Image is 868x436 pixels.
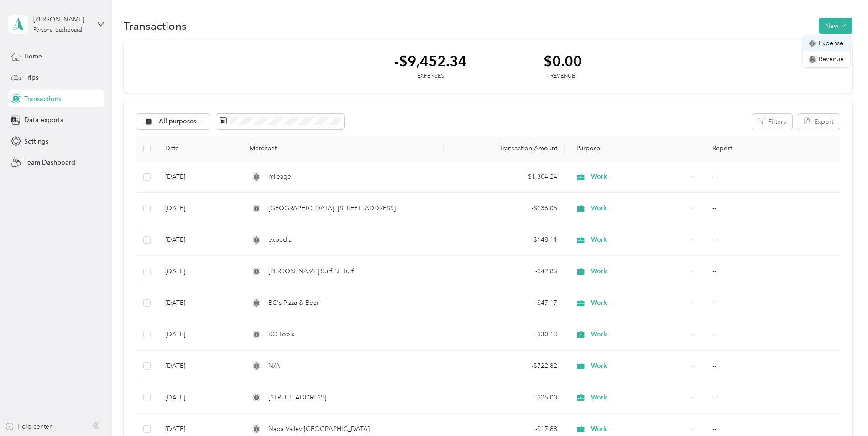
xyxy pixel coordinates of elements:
span: Trips [24,73,38,82]
div: $0.00 [544,53,582,69]
span: [STREET_ADDRESS] [268,393,326,403]
span: Work [591,424,688,434]
h1: Transactions [124,21,187,31]
span: Napa Valley [GEOGRAPHIC_DATA] [268,424,370,434]
button: Export [797,114,840,130]
span: Work [591,393,688,403]
th: Report [705,136,839,161]
div: - $722.82 [451,361,557,371]
span: Work [591,235,688,245]
div: - $148.11 [451,235,557,245]
span: Data exports [24,115,63,125]
span: Settings [24,137,48,146]
div: - $25.00 [451,393,557,403]
span: Work [591,330,688,340]
span: expedia [268,235,292,245]
td: [DATE] [158,224,242,256]
div: - $136.05 [451,203,557,213]
td: [DATE] [158,351,242,382]
th: Transaction Amount [444,136,565,161]
button: New [819,18,852,34]
span: Team Dashboard [24,158,75,167]
span: KC Tools [268,330,294,340]
td: -- [705,287,839,319]
span: Revenue [819,54,844,64]
span: Expense [819,38,843,48]
div: - $30.13 [451,330,557,340]
td: [DATE] [158,287,242,319]
div: - $42.83 [451,266,557,276]
th: Merchant [242,136,444,161]
td: -- [705,382,839,414]
td: -- [705,256,839,287]
td: [DATE] [158,319,242,351]
div: - $1,304.24 [451,172,557,182]
td: -- [705,319,839,351]
span: BC's Pizza & Beer [268,298,319,308]
div: - $47.17 [451,298,557,308]
div: Expenses [394,72,467,80]
span: Purpose [572,144,601,152]
span: mileage [268,172,291,182]
button: Filters [752,114,792,130]
td: -- [705,224,839,256]
span: All purposes [159,118,197,125]
span: Work [591,203,688,213]
td: -- [705,193,839,224]
td: -- [705,351,839,382]
span: Work [591,361,688,371]
div: -$9,452.34 [394,53,467,69]
iframe: Everlance-gr Chat Button Frame [817,385,868,436]
span: Work [591,266,688,276]
td: -- [705,161,839,193]
span: [GEOGRAPHIC_DATA], [STREET_ADDRESS] [268,203,396,213]
span: [PERSON_NAME] Surf N' Turf [268,266,354,276]
div: Revenue [544,72,582,80]
span: Work [591,172,688,182]
span: Work [591,298,688,308]
td: [DATE] [158,161,242,193]
div: [PERSON_NAME] [33,15,90,24]
span: N/A [268,361,280,371]
div: Personal dashboard [33,27,82,33]
th: Date [158,136,242,161]
span: Transactions [24,94,61,104]
span: Home [24,52,42,61]
td: [DATE] [158,256,242,287]
div: - $17.88 [451,424,557,434]
button: Help center [5,422,52,431]
td: [DATE] [158,382,242,414]
td: [DATE] [158,193,242,224]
